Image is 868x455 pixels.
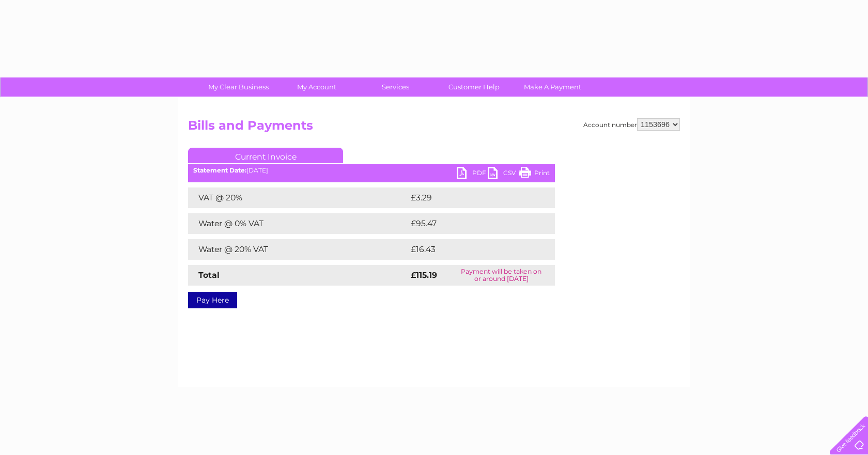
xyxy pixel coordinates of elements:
[488,167,519,182] a: CSV
[198,270,220,280] strong: Total
[188,187,408,208] td: VAT @ 20%
[188,213,408,234] td: Water @ 0% VAT
[188,239,408,260] td: Water @ 20% VAT
[353,77,438,97] a: Services
[188,167,555,174] div: [DATE]
[188,118,680,138] h2: Bills and Payments
[583,118,680,131] div: Account number
[431,77,517,97] a: Customer Help
[408,213,534,234] td: £95.47
[408,239,533,260] td: £16.43
[447,265,555,286] td: Payment will be taken on or around [DATE]
[519,167,550,182] a: Print
[193,166,246,174] b: Statement Date:
[196,77,281,97] a: My Clear Business
[457,167,488,182] a: PDF
[188,292,237,308] a: Pay Here
[408,187,531,208] td: £3.29
[411,270,437,280] strong: £115.19
[274,77,360,97] a: My Account
[188,148,343,163] a: Current Invoice
[510,77,595,97] a: Make A Payment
